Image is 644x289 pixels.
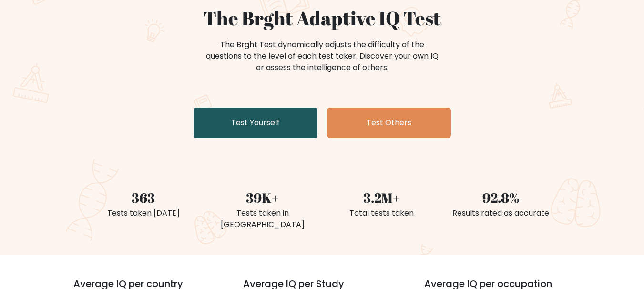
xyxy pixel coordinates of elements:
div: 3.2M+ [328,188,436,208]
div: Tests taken [DATE] [90,208,197,219]
div: Results rated as accurate [447,208,555,219]
div: 39K+ [209,188,317,208]
div: Total tests taken [328,208,436,219]
h1: The Brght Adaptive IQ Test [90,7,555,30]
div: The Brght Test dynamically adjusts the difficulty of the questions to the level of each test take... [203,39,441,73]
a: Test Others [327,108,451,138]
div: 363 [90,188,197,208]
a: Test Yourself [194,108,317,138]
div: Tests taken in [GEOGRAPHIC_DATA] [209,208,317,230]
div: 92.8% [447,188,555,208]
